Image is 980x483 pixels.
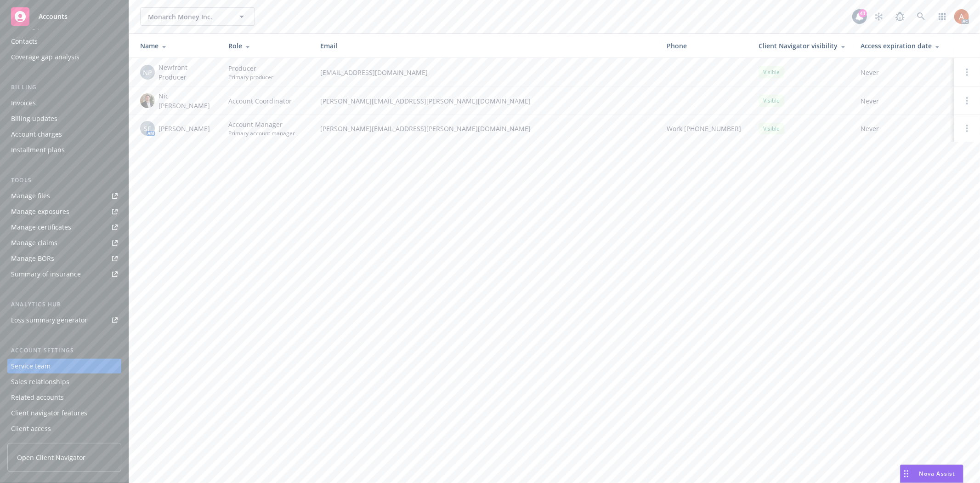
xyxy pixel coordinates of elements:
[11,189,50,203] div: Manage files
[320,68,652,77] span: [EMAIL_ADDRESS][DOMAIN_NAME]
[159,63,214,82] span: Newfront Producer
[7,220,121,235] a: Manage certificates
[228,120,295,129] span: Account Manager
[7,346,121,355] div: Account settings
[759,95,784,106] div: Visible
[7,189,121,203] a: Manage files
[144,124,151,133] span: SF
[320,124,652,133] span: [PERSON_NAME][EMAIL_ADDRESS][PERSON_NAME][DOMAIN_NAME]
[11,127,62,142] div: Account charges
[7,127,121,142] a: Account charges
[228,63,273,73] span: Producer
[11,143,65,157] div: Installment plans
[11,406,87,420] div: Client navigator features
[39,13,68,20] span: Accounts
[7,374,121,389] a: Sales relationships
[891,7,909,26] a: Report a Bug
[759,41,846,51] div: Client Navigator visibility
[148,12,227,22] span: Monarch Money Inc.
[7,34,121,49] a: Contacts
[7,390,121,405] a: Related accounts
[143,68,152,77] span: NP
[667,124,741,133] span: Work [PHONE_NUMBER]
[140,7,255,26] button: Monarch Money Inc.
[954,9,969,24] img: photo
[11,359,51,374] div: Service team
[17,453,85,462] span: Open Client Navigator
[228,96,292,106] span: Account Coordinator
[7,267,121,282] a: Summary of insurance
[228,41,306,51] div: Role
[859,9,867,17] div: 41
[140,93,155,108] img: photo
[7,50,121,64] a: Coverage gap analysis
[7,143,121,157] a: Installment plans
[11,421,51,436] div: Client access
[7,204,121,219] a: Manage exposures
[7,4,121,29] a: Accounts
[759,66,784,78] div: Visible
[7,421,121,436] a: Client access
[933,7,952,26] a: Switch app
[912,7,930,26] a: Search
[11,220,71,235] div: Manage certificates
[11,204,69,219] div: Manage exposures
[228,73,273,81] span: Primary producer
[7,96,121,110] a: Invoices
[11,96,36,110] div: Invoices
[159,91,214,110] span: Nic [PERSON_NAME]
[7,313,121,328] a: Loss summary generator
[11,251,54,266] div: Manage BORs
[320,96,652,106] span: [PERSON_NAME][EMAIL_ADDRESS][PERSON_NAME][DOMAIN_NAME]
[11,236,57,250] div: Manage claims
[861,68,947,77] span: Never
[7,83,121,92] div: Billing
[320,41,652,51] div: Email
[919,470,956,477] span: Nova Assist
[140,41,214,51] div: Name
[870,7,888,26] a: Stop snowing
[7,359,121,374] a: Service team
[7,236,121,250] a: Manage claims
[11,374,69,389] div: Sales relationships
[11,34,38,49] div: Contacts
[11,50,79,64] div: Coverage gap analysis
[11,267,81,282] div: Summary of insurance
[667,41,744,51] div: Phone
[861,96,947,106] span: Never
[7,300,121,309] div: Analytics hub
[861,124,947,133] span: Never
[159,124,210,133] span: [PERSON_NAME]
[7,406,121,420] a: Client navigator features
[7,111,121,126] a: Billing updates
[11,390,64,405] div: Related accounts
[7,176,121,185] div: Tools
[11,111,57,126] div: Billing updates
[11,313,87,328] div: Loss summary generator
[900,465,963,483] button: Nova Assist
[228,129,295,137] span: Primary account manager
[7,251,121,266] a: Manage BORs
[861,41,947,51] div: Access expiration date
[901,465,912,483] div: Drag to move
[759,123,784,134] div: Visible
